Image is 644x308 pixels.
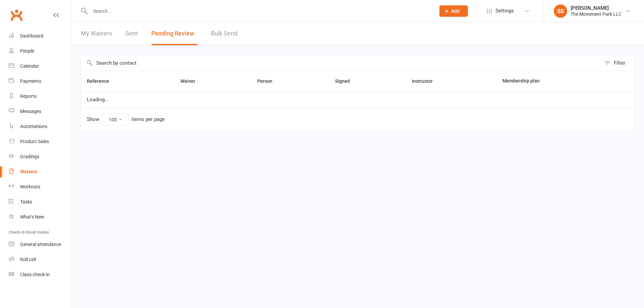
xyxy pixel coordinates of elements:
div: Dashboard [20,33,43,39]
div: The Movement Park LLC [571,11,622,17]
div: General attendance [20,242,61,247]
a: Bulk Send [211,22,237,45]
div: [PERSON_NAME] [571,5,622,11]
div: People [20,48,34,54]
button: Filter [601,55,634,71]
span: Add [451,8,460,14]
td: Loading... [81,91,634,108]
div: Product Sales [20,139,49,144]
span: Settings [495,3,514,18]
a: Tasks [9,194,71,209]
a: My Waivers [81,22,112,45]
a: What's New [9,209,71,225]
button: Waiver [180,77,203,85]
div: Waivers [20,169,37,174]
a: Reports [9,89,71,104]
a: Workouts [9,179,71,194]
span: Person [257,78,280,84]
div: Automations [20,124,47,129]
div: Roll call [20,257,36,262]
div: Filter [614,59,625,67]
div: Gradings [20,154,39,159]
a: Waivers [9,164,71,179]
a: Calendar [9,59,71,74]
input: Search by contact [81,55,601,71]
button: Reference [87,77,116,85]
th: Membership plan [496,71,607,91]
button: Instructor [412,77,440,85]
a: Payments [9,74,71,89]
div: Calendar [20,63,39,69]
div: SS [554,4,567,18]
a: Roll call [9,252,71,267]
a: Messages [9,104,71,119]
button: Signed [335,77,357,85]
a: Product Sales [9,134,71,149]
span: Reference [87,78,116,84]
div: Class check-in [20,272,50,277]
span: Waiver [180,78,203,84]
div: Workouts [20,184,40,189]
button: Person [257,77,280,85]
a: Dashboard [9,28,71,44]
a: General attendance kiosk mode [9,237,71,252]
div: Show [87,114,165,126]
a: Class kiosk mode [9,267,71,282]
a: People [9,44,71,59]
button: Add [439,5,468,17]
div: What's New [20,214,44,220]
input: Search... [88,6,431,16]
a: Sent [125,22,138,45]
a: Gradings [9,149,71,164]
button: Pending Review [151,22,198,45]
a: Clubworx [8,7,25,23]
div: Tasks [20,199,32,204]
div: Payments [20,78,41,84]
a: Automations [9,119,71,134]
div: Reports [20,94,37,99]
div: items per page [131,117,165,122]
span: Instructor [412,78,440,84]
div: Messages [20,109,41,114]
span: Signed [335,78,357,84]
